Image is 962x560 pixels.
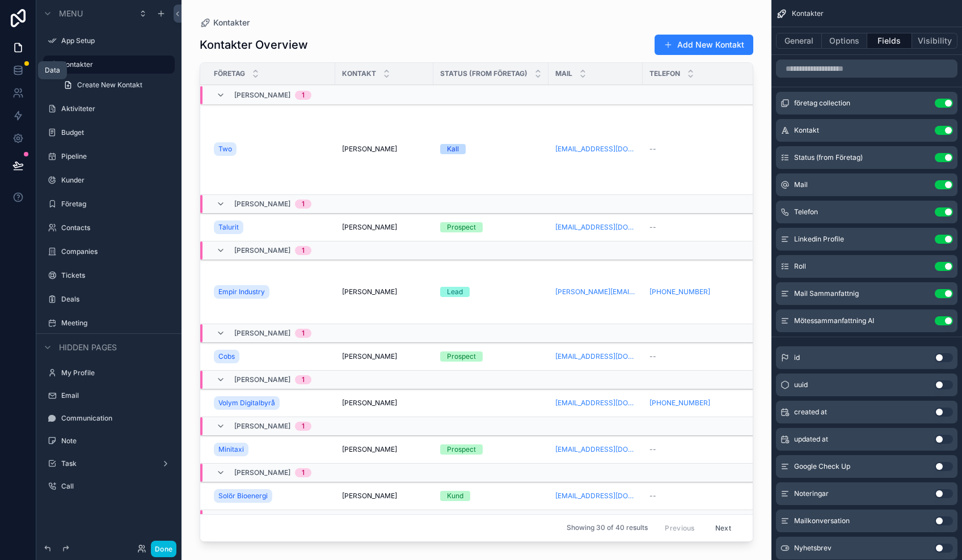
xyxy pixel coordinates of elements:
div: 1 [302,200,305,209]
div: 1 [302,329,305,338]
span: Mail [794,180,808,189]
span: Mötessammanfattning AI [794,316,874,325]
span: Kontakter [792,9,824,18]
label: Note [61,436,168,446]
span: Status (from Företag) [440,69,528,78]
span: Telefon [794,207,818,217]
span: [PERSON_NAME] [234,200,290,209]
span: Noteringar [794,489,829,498]
span: id [794,353,800,362]
span: Create New Kontakt [77,80,142,90]
label: Företag [61,200,168,209]
div: 1 [302,91,305,100]
span: Telefon [649,69,680,78]
span: Menu [59,8,83,19]
label: Tickets [61,271,168,280]
span: företag collection [794,99,850,108]
label: Budget [61,128,168,137]
span: [PERSON_NAME] [234,91,290,100]
span: Showing 30 of 40 results [567,524,648,533]
span: Status (from Företag) [794,153,863,162]
div: Data [45,66,60,75]
label: My Profile [61,368,168,377]
span: uuid [794,380,808,389]
label: Deals [61,295,168,304]
a: Create New Kontakt [57,76,175,94]
span: updated at [794,435,828,444]
label: Contacts [61,223,168,232]
span: Mail Sammanfattnig [794,289,859,298]
button: Visibility [912,33,957,49]
label: Email [61,391,168,400]
label: Aktiviteter [61,104,168,113]
span: Företag [214,69,245,78]
span: Kontakt [794,126,819,135]
label: Pipeline [61,152,168,161]
span: Mailkonversation [794,516,850,525]
label: Communication [61,414,168,423]
span: Linkedin Profile [794,235,844,244]
label: Companies [61,247,168,256]
span: [PERSON_NAME] [234,246,290,255]
label: App Setup [61,36,168,45]
label: Kontakter [61,60,168,69]
label: Meeting [61,319,168,328]
span: [PERSON_NAME] [234,468,290,477]
span: [PERSON_NAME] [234,375,290,384]
label: Task [61,459,152,468]
div: 1 [302,375,305,384]
button: Done [151,541,176,557]
span: Kontakt [342,69,376,78]
button: Options [822,33,867,49]
span: [PERSON_NAME] [234,422,290,431]
button: General [776,33,822,49]
button: Next [707,519,739,537]
span: Google Check Up [794,462,850,471]
label: Call [61,482,168,491]
div: 1 [302,422,305,431]
label: Kunder [61,176,168,185]
span: created at [794,408,827,417]
div: 1 [302,246,305,255]
button: Fields [867,33,913,49]
span: Roll [794,262,806,271]
span: [PERSON_NAME] [234,329,290,338]
span: Hidden pages [59,342,117,353]
div: 1 [302,468,305,477]
span: Mail [555,69,572,78]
